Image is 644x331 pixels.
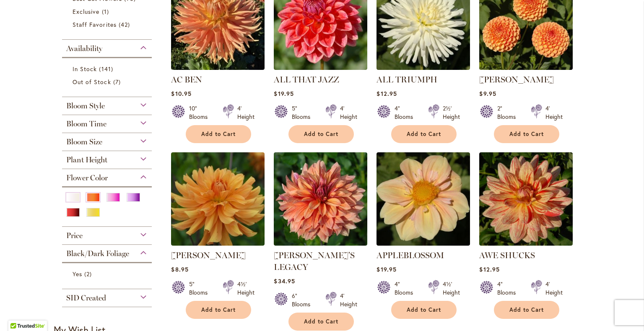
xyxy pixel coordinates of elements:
span: SID Created [66,293,106,303]
span: Price [66,231,83,240]
div: 4½' Height [443,280,460,297]
span: $8.95 [171,265,188,273]
span: Exclusive [73,8,99,15]
a: In Stock 141 [73,64,143,73]
iframe: Launch Accessibility Center [6,301,30,325]
div: 4" Blooms [497,280,521,297]
div: 5" Blooms [189,280,213,297]
span: $19.95 [274,90,293,98]
div: 4' Height [237,104,254,121]
button: Add to Cart [288,313,354,331]
span: Black/Dark Foliage [66,249,129,258]
a: AWE SHUCKS [479,250,535,260]
span: $9.95 [479,90,496,98]
span: Add to Cart [201,306,236,313]
div: 2" Blooms [497,104,521,121]
div: 4" Blooms [395,280,418,297]
div: 4' Height [545,280,563,297]
a: Staff Favorites [73,20,143,29]
button: Add to Cart [288,125,354,143]
button: Add to Cart [494,125,559,143]
button: Add to Cart [186,125,251,143]
a: AMBER QUEEN [479,64,573,72]
div: 2½' Height [443,104,460,121]
a: ALL THAT JAZZ [274,64,367,72]
span: In Stock [73,65,97,73]
span: 42 [119,20,132,29]
span: $19.95 [377,265,396,273]
div: 6" Blooms [292,292,315,308]
span: Yes [73,270,82,278]
div: 4' Height [340,292,357,308]
a: APPLEBLOSSOM [377,239,470,247]
span: Add to Cart [407,306,441,313]
a: APPLEBLOSSOM [377,250,444,260]
a: ALL TRIUMPH [377,64,470,72]
button: Add to Cart [186,301,251,319]
a: [PERSON_NAME]'S LEGACY [274,250,355,272]
span: Availability [66,44,102,53]
span: Add to Cart [304,318,338,325]
img: APPLEBLOSSOM [377,152,470,246]
span: Add to Cart [407,131,441,138]
div: 5" Blooms [292,104,315,121]
div: 4" Blooms [395,104,418,121]
span: Add to Cart [304,131,338,138]
span: Out of Stock [73,78,111,86]
div: 4' Height [340,104,357,121]
a: [PERSON_NAME] [479,74,554,85]
button: Add to Cart [391,125,457,143]
span: $10.95 [171,90,191,98]
a: ALL THAT JAZZ [274,74,339,85]
a: Exclusive [73,7,143,16]
span: Add to Cart [509,131,544,138]
span: Bloom Style [66,101,105,110]
span: Add to Cart [201,131,236,138]
img: ANDREW CHARLES [171,152,265,246]
span: Add to Cart [509,306,544,313]
a: [PERSON_NAME] [171,250,246,260]
div: 10" Blooms [189,104,213,121]
a: Out of Stock 7 [73,77,143,86]
a: Yes 2 [73,269,143,278]
span: 141 [99,64,115,73]
span: Bloom Size [66,137,102,146]
a: ANDREW CHARLES [171,239,265,247]
a: AC BEN [171,64,265,72]
div: 4½' Height [237,280,254,297]
a: AWE SHUCKS [479,239,573,247]
img: AWE SHUCKS [479,152,573,246]
span: $12.95 [479,265,499,273]
span: Plant Height [66,155,107,164]
a: ALL TRIUMPH [377,74,437,85]
a: Andy's Legacy [274,239,367,247]
a: AC BEN [171,74,202,85]
button: Add to Cart [494,301,559,319]
span: 1 [102,7,111,16]
button: Add to Cart [391,301,457,319]
span: $34.95 [274,277,295,285]
span: Flower Color [66,173,108,182]
span: Staff Favorites [73,21,117,28]
span: Bloom Time [66,119,106,128]
span: 2 [84,269,94,278]
span: $12.95 [377,90,397,98]
img: Andy's Legacy [274,152,367,246]
span: 7 [113,77,123,86]
div: 4' Height [545,104,563,121]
